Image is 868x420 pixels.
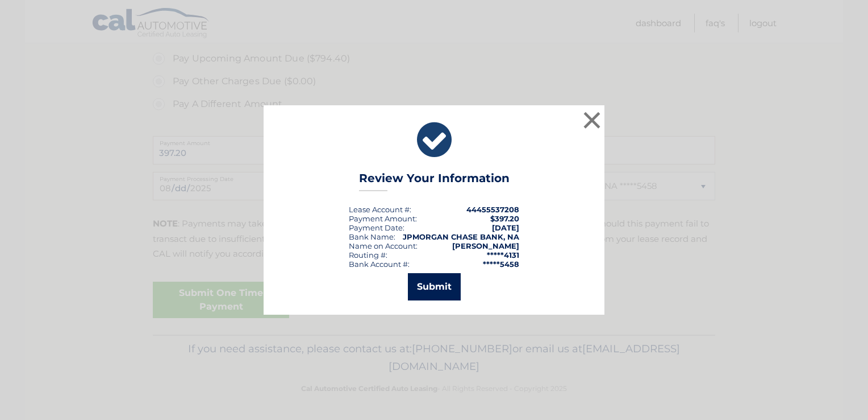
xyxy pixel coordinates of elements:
[349,223,404,232] div: :
[466,205,519,214] strong: 44455537208
[349,214,417,223] div: Payment Amount:
[581,109,603,131] button: ×
[349,260,410,269] div: Bank Account #:
[490,214,519,223] span: $397.20
[359,171,510,191] h3: Review Your Information
[349,250,387,260] div: Routing #:
[349,223,403,232] span: Payment Date
[349,205,411,214] div: Lease Account #:
[452,241,519,250] strong: [PERSON_NAME]
[349,241,418,250] div: Name on Account:
[403,232,519,241] strong: JPMORGAN CHASE BANK, NA
[408,273,461,300] button: Submit
[349,232,395,241] div: Bank Name:
[492,223,519,232] span: [DATE]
